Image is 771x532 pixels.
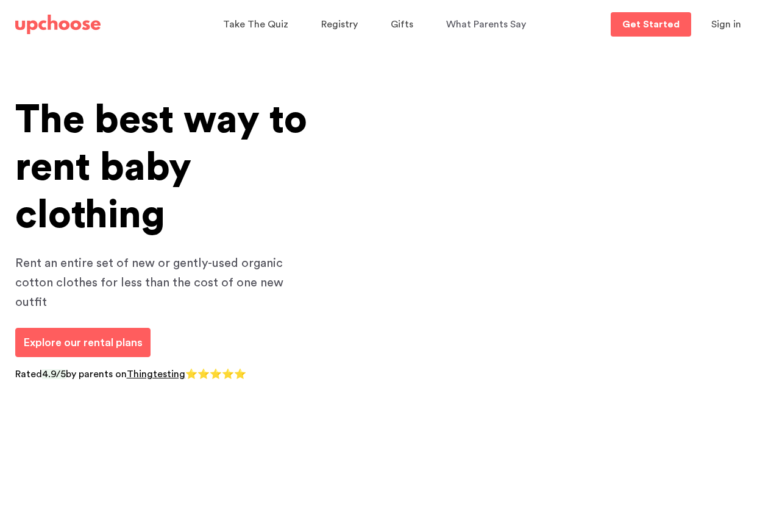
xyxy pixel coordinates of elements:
[66,369,127,379] span: by parents on
[15,12,101,37] a: UpChoose
[185,369,246,379] span: ⭐⭐⭐⭐⭐
[15,101,307,235] span: The best way to rent baby clothing
[446,13,530,37] a: What Parents Say
[223,13,292,37] a: Take The Quiz
[127,369,185,379] a: Thingtesting
[446,20,526,29] span: What Parents Say
[321,20,358,29] span: Registry
[15,15,101,34] img: UpChoose
[622,20,680,29] p: Get Started
[15,254,308,312] p: Rent an entire set of new or gently-used organic cotton clothes for less than the cost of one new...
[15,369,42,379] span: Rated
[42,369,66,379] span: 4.9/5
[611,12,691,37] a: Get Started
[223,20,288,29] span: Take The Quiz
[391,13,417,37] a: Gifts
[321,13,361,37] a: Registry
[23,337,143,348] span: Explore our rental plans
[711,20,741,29] span: Sign in
[15,328,151,357] a: Explore our rental plans
[696,12,756,37] button: Sign in
[391,20,413,29] span: Gifts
